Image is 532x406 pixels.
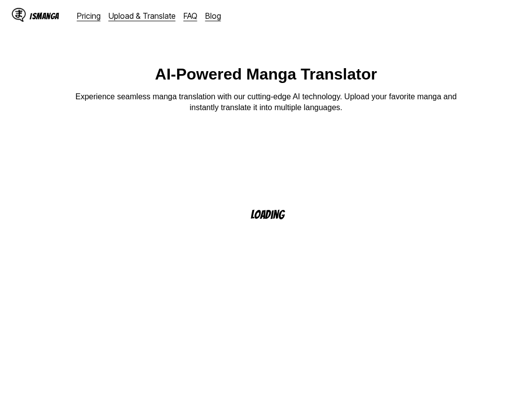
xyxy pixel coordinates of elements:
[205,11,221,21] a: Blog
[77,11,101,21] a: Pricing
[69,91,463,114] p: Experience seamless manga translation with our cutting-edge AI technology. Upload your favorite m...
[30,11,59,21] div: IsManga
[184,11,197,21] a: FAQ
[109,11,176,21] a: Upload & Translate
[12,8,77,24] a: IsManga LogoIsManga
[251,208,297,221] p: Loading
[155,65,377,83] h1: AI-Powered Manga Translator
[12,8,26,22] img: IsManga Logo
